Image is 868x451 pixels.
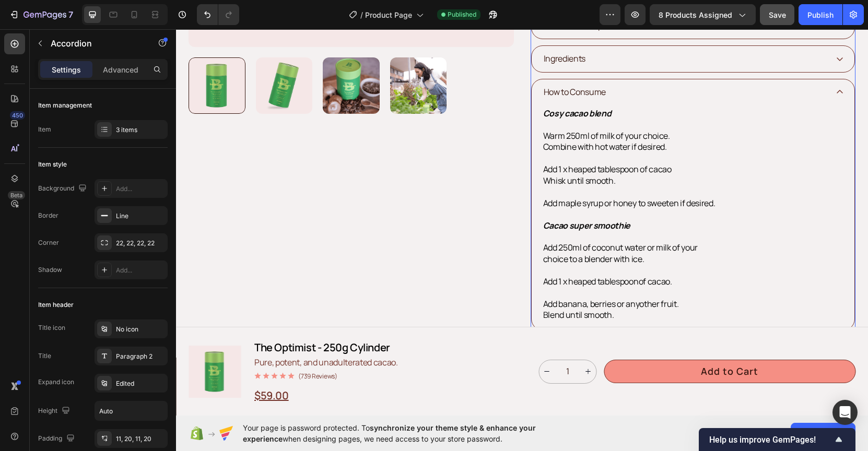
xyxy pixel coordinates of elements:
[367,246,496,258] span: Add 1 x heaped tablespoonof cacao.
[769,10,786,19] span: Save
[95,401,167,420] input: Auto
[832,400,858,425] div: Open Intercom Messenger
[116,434,165,444] div: 11, 20, 11, 20
[368,57,430,68] p: How to Consume
[807,9,834,20] div: Publish
[116,352,165,361] div: Paragraph 2
[366,22,411,37] div: Rich Text Editor. Editing area: main
[367,191,455,202] strong: Cacao super smoothie
[197,4,239,25] div: Undo/Redo
[38,351,51,361] div: Title
[103,64,138,75] p: Advanced
[8,191,25,199] div: Beta
[365,9,412,20] span: Product Page
[659,9,732,20] span: 8 products assigned
[116,266,165,275] div: Add...
[38,377,74,387] div: Expand icon
[367,280,438,291] span: Blend until smooth.
[116,125,165,135] div: 3 items
[116,239,165,248] div: 22, 22, 22, 22
[363,331,379,354] button: decrement
[38,432,77,446] div: Padding
[650,4,756,25] button: 8 products assigned
[116,325,165,334] div: No icon
[404,331,420,354] button: increment
[367,212,522,224] span: Add 250ml of coconut water or milk of your
[52,64,81,75] p: Settings
[367,134,496,146] span: Add 1 x heaped tablespoon of cacao
[709,433,845,446] button: Show survey - Help us improve GemPages!
[243,422,577,444] span: Your page is password protected. To when designing pages, we need access to your store password.
[116,184,165,194] div: Add...
[38,300,74,310] div: Item header
[176,29,868,416] iframe: Design area
[38,404,72,418] div: Height
[367,146,440,157] span: Whisk until smooth.
[4,4,78,25] button: 7
[38,238,59,247] div: Corner
[366,56,432,70] div: Rich Text Editor. Editing area: main
[367,112,491,123] span: Combine with hot water if desired.
[38,101,92,110] div: Item management
[38,211,58,220] div: Border
[367,78,436,90] strong: Cosy cacao blend
[38,265,62,275] div: Shadow
[799,4,842,25] button: Publish
[38,182,89,196] div: Background
[367,168,539,180] span: Add maple syrup or honey to sweeten if desired.
[10,111,25,120] div: 450
[360,9,363,20] span: /
[38,323,65,333] div: Title icon
[379,331,404,354] input: quantity
[38,160,67,169] div: Item style
[525,336,583,349] div: Add to Cart
[709,435,832,445] span: Help us improve GemPages!
[116,211,165,221] div: Line
[428,330,679,354] button: Add to Cart
[760,4,794,25] button: Save
[367,101,494,112] span: Warm 250ml of milk of your choice.
[367,224,468,235] span: choice to a blender with ice.
[368,24,409,35] p: Ingredients
[116,379,165,388] div: Edited
[38,125,51,134] div: Item
[791,423,855,444] button: Allow access
[51,37,139,50] p: Accordion
[243,423,536,443] span: synchronize your theme style & enhance your experience
[367,269,503,280] span: Add banana, berries or anyother fruit.
[68,8,73,21] p: 7
[448,10,476,19] span: Published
